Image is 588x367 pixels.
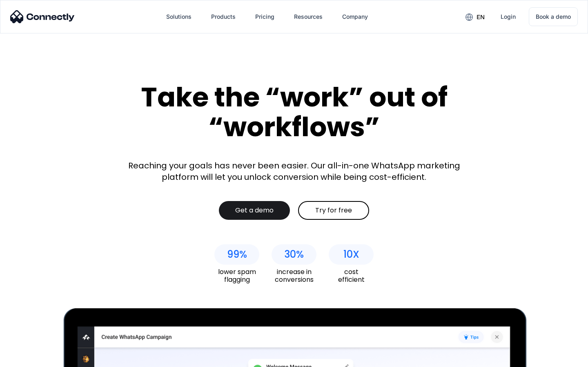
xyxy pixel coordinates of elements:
[342,11,368,22] div: Company
[205,7,242,27] div: Products
[10,10,75,23] img: Connectly Logo
[272,268,316,283] div: increase in conversions
[501,11,516,22] div: Login
[315,206,352,214] div: Try for free
[459,11,491,23] div: en
[214,268,259,283] div: lower spam flagging
[227,249,247,260] div: 99%
[494,7,522,27] a: Login
[235,206,274,214] div: Get a demo
[219,201,290,220] a: Get a demo
[166,11,192,22] div: Solutions
[287,7,329,27] div: Resources
[110,82,478,141] div: Take the “work” out of “workflows”
[477,11,485,23] div: en
[122,160,465,183] div: Reaching your goals has never been easier. Our all-in-one WhatsApp marketing platform will let yo...
[284,249,304,260] div: 30%
[8,353,49,364] aside: Language selected: English
[329,268,374,283] div: cost efficient
[336,7,374,27] div: Company
[211,11,236,22] div: Products
[160,7,198,27] div: Solutions
[255,11,274,22] div: Pricing
[529,7,578,26] a: Book a demo
[343,249,359,260] div: 10X
[16,353,49,364] ul: Language list
[294,11,323,22] div: Resources
[298,201,369,220] a: Try for free
[249,7,281,27] a: Pricing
